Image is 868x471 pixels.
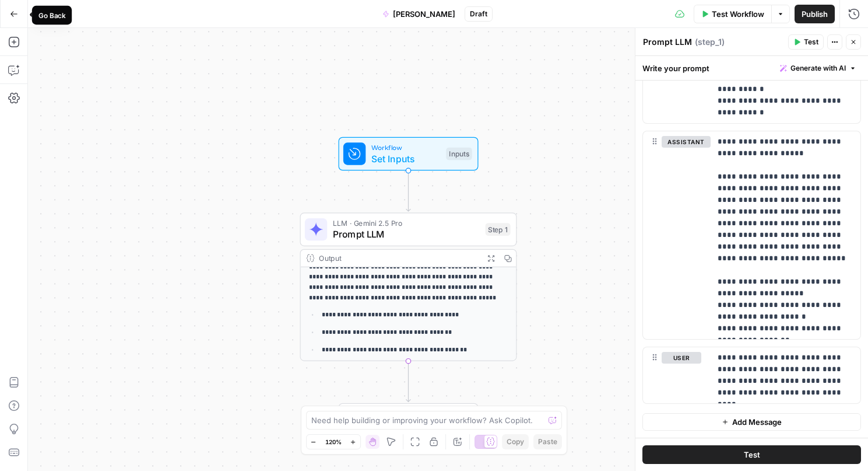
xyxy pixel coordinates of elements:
[775,61,861,76] button: Generate with AI
[790,63,846,74] span: Generate with AI
[375,5,462,23] button: [PERSON_NAME]
[371,142,441,153] span: Workflow
[333,228,480,242] span: Prompt LLM
[642,413,861,431] button: Add Message
[642,445,861,464] button: Test
[695,36,725,48] span: ( step_1 )
[694,5,771,23] button: Test Workflow
[406,361,410,402] g: Edge from step_1 to end
[470,9,487,19] span: Draft
[744,449,760,460] span: Test
[788,34,824,50] button: Test
[662,136,711,148] button: assistant
[732,416,782,428] span: Add Message
[507,437,524,447] span: Copy
[371,152,441,166] span: Set Inputs
[502,434,529,449] button: Copy
[643,347,701,403] div: user
[635,56,868,80] div: Write your prompt
[319,253,479,264] div: Output
[802,8,828,20] span: Publish
[804,37,818,47] span: Test
[333,218,480,229] span: LLM · Gemini 2.5 Pro
[446,148,472,161] div: Inputs
[393,8,455,20] span: [PERSON_NAME]
[538,437,557,447] span: Paste
[795,5,835,23] button: Publish
[643,131,701,339] div: assistant
[662,352,701,364] button: user
[712,8,764,20] span: Test Workflow
[325,437,342,446] span: 120%
[300,403,517,437] div: EndOutput
[533,434,562,449] button: Paste
[300,137,517,171] div: WorkflowSet InputsInputs
[643,36,692,48] textarea: Prompt LLM
[486,223,511,236] div: Step 1
[38,10,65,20] div: Go Back
[406,170,410,211] g: Edge from start to step_1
